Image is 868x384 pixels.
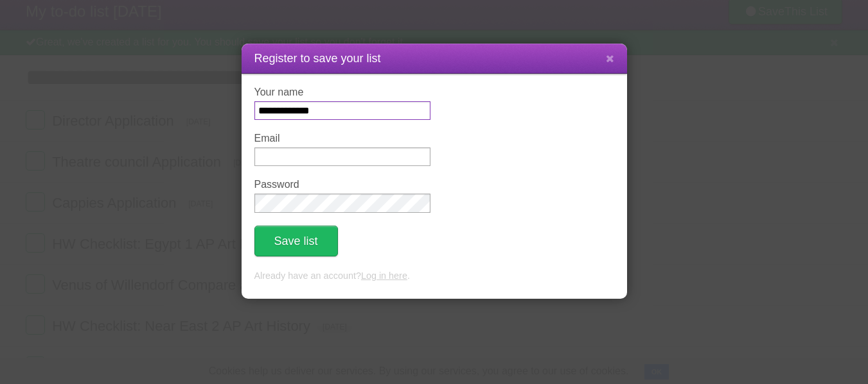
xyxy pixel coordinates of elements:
label: Password [254,179,430,190]
button: Save list [254,226,338,256]
p: Already have an account? . [254,269,614,283]
h1: Register to save your list [254,50,614,67]
label: Email [254,133,430,144]
label: Your name [254,87,430,98]
a: Log in here [361,271,407,281]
